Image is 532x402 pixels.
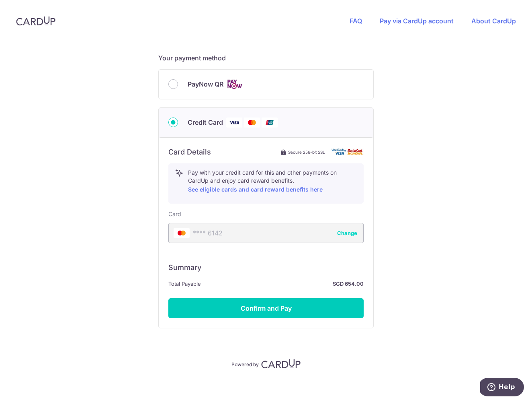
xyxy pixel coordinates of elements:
[261,359,301,369] img: CardUp
[288,149,325,155] span: Secure 256-bit SSL
[168,263,364,272] h6: Summary
[244,118,260,128] img: Mastercard
[188,186,323,193] a: See eligible cards and card reward benefits here
[380,17,454,25] a: Pay via CardUp account
[188,118,223,127] span: Credit Card
[16,16,55,26] img: CardUp
[331,148,364,155] img: card secure
[158,53,374,63] h5: Your payment method
[188,169,357,194] p: Pay with your credit card for this and other payments on CardUp and enjoy card reward benefits.
[168,298,364,318] button: Confirm and Pay
[262,118,278,128] img: Union Pay
[168,279,201,289] span: Total Payable
[168,147,211,157] h6: Card Details
[204,279,364,289] strong: SGD 654.00
[471,17,516,25] a: About CardUp
[231,360,259,368] p: Powered by
[168,118,364,128] div: Credit Card Visa Mastercard Union Pay
[227,79,243,89] img: Cards logo
[188,79,223,89] span: PayNow QR
[480,378,524,398] iframe: Opens a widget where you can find more information
[226,118,242,128] img: Visa
[337,229,357,237] button: Change
[168,79,364,89] div: PayNow QR Cards logo
[168,210,181,218] label: Card
[350,17,362,25] a: FAQ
